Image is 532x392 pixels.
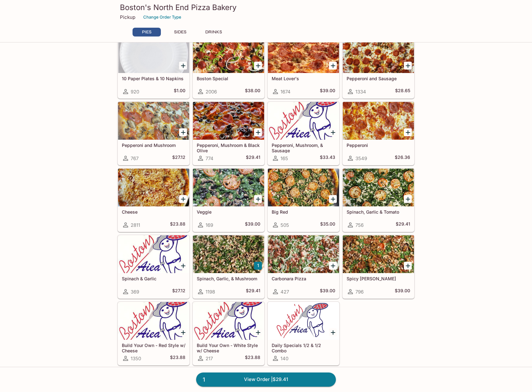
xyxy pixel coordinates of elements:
div: Pepperoni and Mushroom [118,102,189,140]
span: 796 [355,289,364,295]
h5: Pepperoni and Mushroom [122,143,185,148]
button: Add Meat Lover's [329,62,337,70]
a: Veggie169$39.00 [193,168,264,232]
h5: $29.41 [396,221,410,229]
h5: $39.00 [245,221,260,229]
a: Big Red505$35.00 [268,168,339,232]
h5: Spinach & Garlic [122,276,185,281]
span: 1 [199,375,209,384]
h5: $39.00 [395,288,410,295]
span: 2811 [131,222,140,228]
h5: $29.41 [246,154,260,162]
h5: Pepperoni, Mushroom, & Sausage [272,143,335,153]
button: Add Build Your Own - White Style w/ Cheese [254,328,262,336]
h5: Carbonara Pizza [272,276,335,281]
div: Spinach, Garlic, & Mushroom [193,235,264,273]
div: Meat Lover's [268,35,339,73]
div: Spinach & Garlic [118,235,189,273]
h5: Pepperoni and Sausage [347,76,410,81]
button: Add Pepperoni and Mushroom [179,128,187,136]
span: 1198 [206,289,215,295]
button: Add 10 Paper Plates & 10 Napkins [179,62,187,70]
h5: Big Red [272,209,335,215]
div: Cheese [118,169,189,206]
a: Meat Lover's1674$39.00 [268,35,339,98]
a: Spinach, Garlic & Tomato756$29.41 [342,168,414,232]
span: 217 [206,356,213,361]
button: Add Pepperoni, Mushroom, & Sausage [329,128,337,136]
span: 140 [280,356,288,361]
button: Add Veggie [254,195,262,203]
div: Pepperoni, Mushroom & Black Olive [193,102,264,140]
button: PIES [133,28,161,36]
button: Add Spinach, Garlic, & Mushroom [254,262,262,270]
span: 1334 [355,89,366,95]
span: 2006 [206,89,217,95]
h5: Spinach, Garlic & Tomato [347,209,410,215]
p: Pickup [120,14,135,20]
button: SIDES [166,28,194,36]
a: Pepperoni, Mushroom, & Sausage165$33.43 [268,102,339,165]
h5: Pepperoni [347,143,410,148]
a: Pepperoni, Mushroom & Black Olive774$29.41 [193,102,264,165]
h3: Boston's North End Pizza Bakery [120,3,412,12]
h5: Cheese [122,209,185,215]
span: 427 [280,289,289,295]
a: Carbonara Pizza427$39.00 [268,235,339,299]
button: Add Spicy Jenny [404,262,412,270]
span: 165 [280,155,288,161]
button: Add Pepperoni, Mushroom & Black Olive [254,128,262,136]
a: Daily Specials 1/2 & 1/2 Combo140 [268,302,339,365]
button: Add Build Your Own - Red Style w/ Cheese [179,328,187,336]
div: Pepperoni and Sausage [343,35,414,73]
a: Spinach & Garlic369$27.12 [118,235,190,299]
button: Add Big Red [329,195,337,203]
a: Pepperoni and Mushroom767$27.12 [118,102,190,165]
h5: $29.41 [246,288,260,295]
h5: $27.12 [172,154,185,162]
h5: $35.00 [320,221,335,229]
a: 10 Paper Plates & 10 Napkins920$1.00 [118,35,190,98]
button: Change Order Type [140,12,184,22]
h5: Build Your Own - White Style w/ Cheese [197,343,260,353]
a: Spicy [PERSON_NAME]796$39.00 [342,235,414,299]
button: Add Daily Specials 1/2 & 1/2 Combo [329,328,337,336]
span: 774 [206,155,213,161]
div: Big Red [268,169,339,206]
h5: Spinach, Garlic, & Mushroom [197,276,260,281]
h5: Pepperoni, Mushroom & Black Olive [197,143,260,153]
span: 1350 [131,356,141,361]
button: Add Pepperoni [404,128,412,136]
h5: $38.00 [245,88,260,95]
div: Pepperoni, Mushroom, & Sausage [268,102,339,140]
a: Build Your Own - Red Style w/ Cheese1350$23.88 [118,302,190,365]
h5: $27.12 [172,288,185,295]
span: 756 [355,222,364,228]
div: Build Your Own - Red Style w/ Cheese [118,302,189,340]
a: Spinach, Garlic, & Mushroom1198$29.41 [193,235,264,299]
h5: Spicy [PERSON_NAME] [347,276,410,281]
button: DRINKS [199,28,228,36]
a: 1View Order |$29.41 [196,372,336,386]
h5: $39.00 [320,88,335,95]
h5: $23.88 [245,355,260,362]
div: Spicy Jenny [343,235,414,273]
div: Carbonara Pizza [268,235,339,273]
span: 1674 [280,89,291,95]
h5: $28.65 [395,88,410,95]
button: Add Boston Special [254,62,262,70]
span: 169 [206,222,213,228]
button: Add Carbonara Pizza [329,262,337,270]
h5: Meat Lover's [272,76,335,81]
h5: 10 Paper Plates & 10 Napkins [122,76,185,81]
h5: $33.43 [320,154,335,162]
h5: Daily Specials 1/2 & 1/2 Combo [272,343,335,353]
div: Spinach, Garlic & Tomato [343,169,414,206]
span: 3549 [355,155,367,161]
div: Veggie [193,169,264,206]
h5: Build Your Own - Red Style w/ Cheese [122,343,185,353]
span: 920 [131,89,139,95]
button: Add Pepperoni and Sausage [404,62,412,70]
h5: Boston Special [197,76,260,81]
div: 10 Paper Plates & 10 Napkins [118,35,189,73]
